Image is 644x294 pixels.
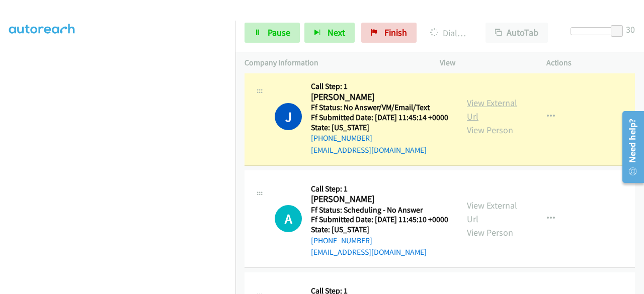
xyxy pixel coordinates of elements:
[467,200,517,225] a: View External Url
[268,27,290,38] span: Pause
[304,23,355,43] button: Next
[311,247,427,257] a: [EMAIL_ADDRESS][DOMAIN_NAME]
[311,81,448,91] h5: Call Step: 1
[311,225,448,235] h5: State: [US_STATE]
[275,205,302,232] h1: A
[467,124,513,136] a: View Person
[275,103,302,130] h1: J
[546,57,635,69] p: Actions
[384,27,407,38] span: Finish
[486,23,548,43] button: AutoTab
[328,27,345,38] span: Next
[430,26,467,40] p: Dialing [PERSON_NAME]
[311,113,448,123] h5: Ff Submitted Date: [DATE] 11:45:14 +0000
[311,123,448,133] h5: State: [US_STATE]
[311,145,427,155] a: [EMAIL_ADDRESS][DOMAIN_NAME]
[311,103,448,113] h5: Ff Status: No Answer/VM/Email/Text
[311,236,372,245] a: [PHONE_NUMBER]
[311,205,448,215] h5: Ff Status: Scheduling - No Answer
[311,91,445,103] h2: [PERSON_NAME]
[467,97,517,122] a: View External Url
[275,205,302,232] div: The call is yet to be attempted
[311,215,448,225] h5: Ff Submitted Date: [DATE] 11:45:10 +0000
[245,23,300,43] a: Pause
[311,133,372,143] a: [PHONE_NUMBER]
[615,107,644,187] iframe: Resource Center
[245,57,422,69] p: Company Information
[361,23,417,43] a: Finish
[440,57,528,69] p: View
[311,184,448,194] h5: Call Step: 1
[467,227,513,238] a: View Person
[311,193,445,205] h2: [PERSON_NAME]
[626,23,635,36] div: 30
